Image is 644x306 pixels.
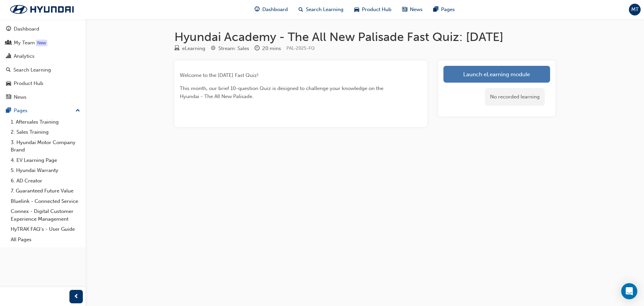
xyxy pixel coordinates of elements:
button: DashboardMy TeamAnalyticsSearch LearningProduct HubNews [3,21,83,104]
a: car-iconProduct Hub [349,3,397,16]
span: Welcome to the [DATE] Fast Quiz! [180,72,259,78]
div: 20 mins [262,45,281,52]
span: News [410,6,423,13]
a: guage-iconDashboard [249,3,293,16]
a: Product Hub [3,77,83,90]
div: Product Hub [14,80,43,87]
a: HyTRAK FAQ's - User Guide [8,224,83,234]
span: people-icon [6,40,11,46]
a: Search Learning [3,64,83,76]
span: prev-icon [74,293,79,301]
a: My Team [3,37,83,49]
button: MT [629,4,641,15]
div: Pages [14,107,28,115]
a: Launch eLearning module [443,66,550,83]
span: pages-icon [433,5,438,14]
a: 3. Hyundai Motor Company Brand [8,137,83,155]
span: learningResourceType_ELEARNING-icon [174,46,179,52]
a: search-iconSearch Learning [293,3,349,16]
span: clock-icon [255,46,260,52]
span: Dashboard [262,6,288,13]
span: guage-icon [255,5,260,14]
a: Connex - Digital Customer Experience Management [8,206,83,224]
a: news-iconNews [397,3,428,16]
a: Bluelink - Connected Service [8,196,83,207]
span: car-icon [354,5,359,14]
span: news-icon [6,94,11,100]
span: news-icon [402,5,407,14]
a: 7. Guaranteed Future Value [8,186,83,196]
span: search-icon [299,5,303,14]
div: Stream [211,44,249,53]
a: 1. Aftersales Training [8,117,83,127]
div: No recorded learning [485,88,545,106]
div: Duration [255,44,281,53]
span: This month, our brief 10-question Quiz is designed to challenge your knowledge on the Hyundai - T... [180,85,385,99]
div: Stream: Sales [218,45,249,52]
div: Open Intercom Messenger [621,283,637,299]
div: My Team [14,39,35,47]
a: News [3,91,83,103]
span: up-icon [75,106,80,115]
span: car-icon [6,81,11,87]
div: Type [174,44,205,53]
a: 2. Sales Training [8,127,83,137]
a: All Pages [8,234,83,245]
div: Analytics [14,52,35,60]
button: Pages [3,104,83,117]
span: pages-icon [6,108,11,114]
div: eLearning [182,45,205,52]
span: search-icon [6,67,11,73]
img: Trak [3,2,80,16]
span: Product Hub [362,6,391,13]
div: News [14,93,26,101]
h1: Hyundai Academy - The All New Palisade Fast Quiz: [DATE] [174,30,555,44]
span: Pages [441,6,455,13]
span: MT [631,6,639,13]
a: pages-iconPages [428,3,460,16]
span: guage-icon [6,26,11,32]
div: Tooltip anchor [36,40,47,46]
div: Search Learning [13,66,51,74]
div: Dashboard [14,25,39,33]
a: 5. Hyundai Warranty [8,165,83,176]
a: Analytics [3,50,83,62]
a: 4. EV Learning Page [8,155,83,166]
a: 6. AD Creator [8,176,83,186]
span: Learning resource code [286,45,315,51]
span: chart-icon [6,53,11,59]
span: target-icon [211,46,216,52]
a: Dashboard [3,23,83,35]
span: Search Learning [306,6,343,13]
